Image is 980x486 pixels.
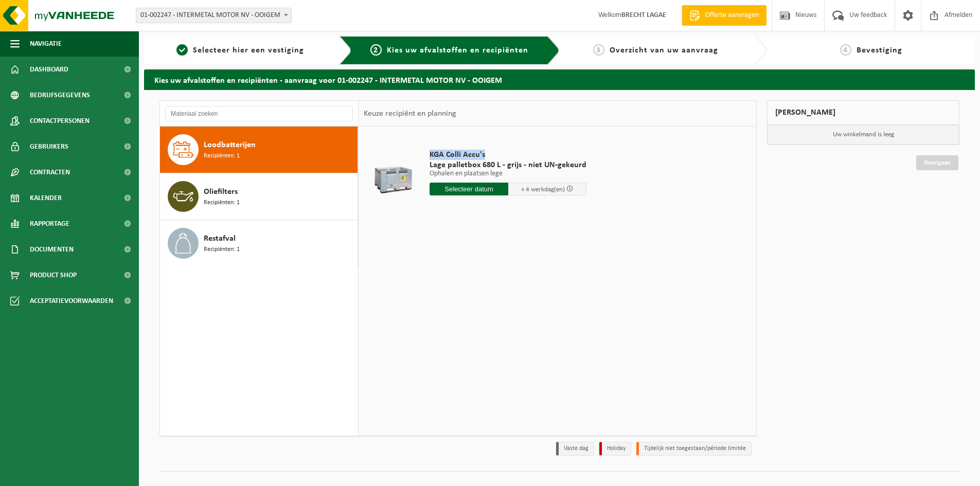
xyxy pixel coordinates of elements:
span: Bevestiging [857,46,902,55]
span: 4 [840,44,851,56]
span: Acceptatievoorwaarden [30,288,113,314]
input: Selecteer datum [430,183,508,195]
input: Materiaal zoeken [165,106,353,121]
p: Uw winkelmand is leeg [768,125,959,145]
span: Dashboard [30,57,68,82]
span: Product Shop [30,262,77,288]
span: Recipiënten: 1 [204,198,240,208]
li: Vaste dag [556,442,594,456]
span: Kalender [30,185,62,211]
p: Ophalen en plaatsen lege [430,170,586,177]
button: Restafval Recipiënten: 1 [160,220,358,266]
div: [PERSON_NAME] [767,100,959,125]
span: Documenten [30,237,74,262]
span: Gebruikers [30,134,68,159]
button: Loodbatterijen Recipiënten: 1 [160,127,358,173]
a: Doorgaan [916,155,958,170]
span: 2 [370,44,382,56]
span: Kies uw afvalstoffen en recipiënten [387,46,528,55]
span: Lage palletbox 680 L - grijs - niet UN-gekeurd [430,160,586,170]
span: Recipiënten: 1 [204,245,240,255]
span: Offerte aanvragen [703,10,761,21]
span: Recipiënten: 1 [204,151,240,161]
strong: BRECHT LAGAE [621,11,666,19]
span: 01-002247 - INTERMETAL MOTOR NV - OOIGEM [136,8,291,23]
span: Rapportage [30,211,69,237]
span: Bedrijfsgegevens [30,82,90,108]
span: Navigatie [30,31,62,57]
li: Tijdelijk niet toegestaan/période limitée [636,442,752,456]
span: Contracten [30,159,70,185]
span: 1 [176,44,188,56]
span: Oliefilters [204,186,238,198]
a: Offerte aanvragen [682,5,767,26]
span: Restafval [204,232,236,245]
span: 3 [593,44,604,56]
h2: Kies uw afvalstoffen en recipiënten - aanvraag voor 01-002247 - INTERMETAL MOTOR NV - OOIGEM [144,69,975,89]
button: Oliefilters Recipiënten: 1 [160,173,358,220]
a: 1Selecteer hier een vestiging [149,44,331,57]
span: + 4 werkdag(en) [521,186,565,193]
span: Contactpersonen [30,108,90,134]
div: Keuze recipiënt en planning [359,101,461,127]
span: Loodbatterijen [204,139,256,151]
span: Overzicht van uw aanvraag [610,46,718,55]
li: Holiday [599,442,631,456]
span: 01-002247 - INTERMETAL MOTOR NV - OOIGEM [136,8,292,23]
span: KGA Colli Accu's [430,150,586,160]
span: Selecteer hier een vestiging [193,46,304,55]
